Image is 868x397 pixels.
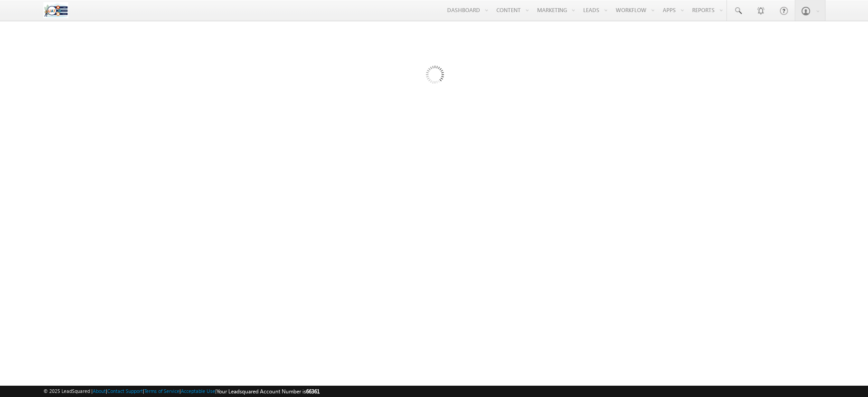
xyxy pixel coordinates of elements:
span: © 2025 LeadSquared | | | | | [43,387,320,396]
a: Contact Support [107,388,143,394]
img: Custom Logo [43,2,68,18]
a: About [93,388,106,394]
a: Terms of Service [144,388,179,394]
a: Acceptable Use [181,388,215,394]
span: Your Leadsquared Account Number is [217,388,320,395]
span: 66361 [306,388,320,395]
img: Loading... [387,29,481,123]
